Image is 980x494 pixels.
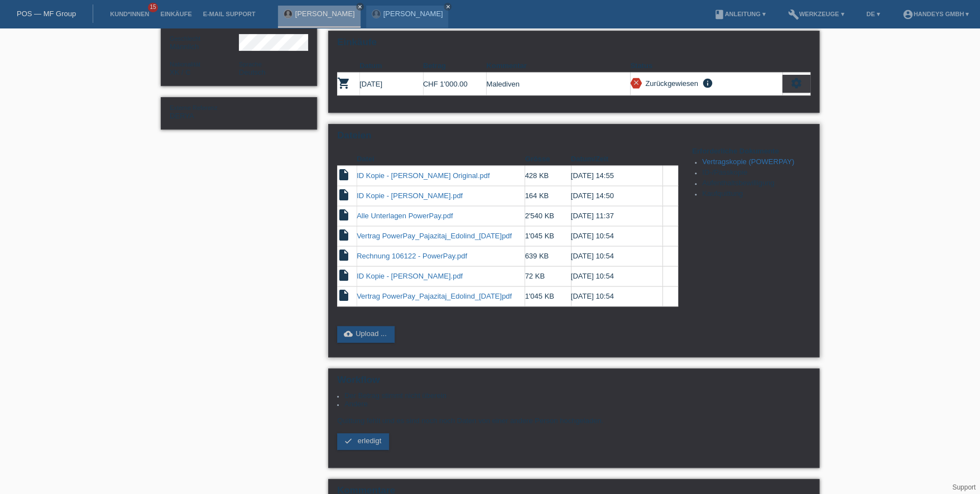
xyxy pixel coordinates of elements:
a: Vertrag PowerPay_Pajazitaj_Edolind_[DATE]pdf [357,292,512,300]
li: Aufenthaltsbewilligung [702,179,810,189]
a: E-Mail Support [198,11,261,17]
a: cloud_uploadUpload ... [337,326,395,343]
span: Nationalität [170,61,200,68]
a: [PERSON_NAME] [383,9,443,18]
span: Geschlecht [170,35,200,42]
a: check erledigt [337,433,389,450]
i: info [701,78,714,89]
td: 72 KB [525,266,570,286]
a: Einkäufe [155,11,197,17]
div: Zurückgewiesen [642,78,698,89]
td: CHF 1'000.00 [423,73,487,95]
div: DERYA [170,103,239,120]
i: book [713,9,724,20]
i: insert_drive_file [337,228,350,242]
i: check [344,437,353,445]
li: ID-/Passkopie [702,168,810,179]
th: Status [630,59,782,73]
td: 2'540 KB [525,206,570,226]
th: Betrag [423,59,487,73]
th: Datum/Zeit [571,152,662,166]
a: POS — MF Group [17,9,76,18]
i: account_circle [902,9,913,20]
td: [DATE] 10:54 [571,226,662,246]
i: cloud_upload [344,329,353,338]
h2: Einkäufe [337,37,810,54]
a: close [356,3,364,11]
td: 1'045 KB [525,226,570,246]
h2: Dateien [337,130,810,147]
a: Vertrag PowerPay_Pajazitaj_Edolind_[DATE]pdf [357,232,512,240]
td: [DATE] 14:55 [571,166,662,186]
li: Kaufquittung [702,189,810,200]
th: Grösse [525,152,570,166]
span: erledigt [358,437,382,445]
span: Deutsch [239,68,266,76]
i: close [445,4,450,9]
span: Externe Referenz [170,104,218,111]
i: insert_drive_file [337,188,350,202]
td: [DATE] 11:37 [571,206,662,226]
a: bookAnleitung ▾ [708,11,771,17]
i: settings [790,77,803,89]
td: [DATE] 10:54 [571,286,662,306]
a: account_circleHandeys GmbH ▾ [896,11,974,17]
span: Kosovo / C / 03.07.1996 [170,68,191,76]
i: insert_drive_file [337,289,350,302]
a: [PERSON_NAME] [295,9,355,18]
a: Kund*innen [104,11,155,17]
td: [DATE] 10:54 [571,266,662,286]
td: 428 KB [525,166,570,186]
i: POSP00027951 [337,76,350,90]
td: [DATE] [359,73,423,95]
i: insert_drive_file [337,268,350,282]
li: Andere [344,400,810,408]
i: insert_drive_file [337,208,350,222]
a: buildWerkzeuge ▾ [782,11,850,17]
a: close [444,3,451,11]
i: build [788,9,799,20]
a: ID Kopie - [PERSON_NAME] Original.pdf [357,171,489,180]
a: Rechnung 106122 - PowerPay.pdf [357,252,467,260]
th: Datum [359,59,423,73]
i: insert_drive_file [337,168,350,181]
span: Sprache [239,61,262,68]
td: 164 KB [525,186,570,206]
i: close [632,79,640,87]
i: close [357,4,363,9]
h4: Erforderliche Dokumente [692,147,810,155]
th: Datei [357,152,525,166]
td: [DATE] 10:54 [571,246,662,266]
a: DE ▾ [861,11,885,17]
a: ID Kopie - [PERSON_NAME].pdf [357,272,463,280]
td: [DATE] 14:50 [571,186,662,206]
h2: Workflow [337,375,810,391]
td: Malediven [486,73,630,95]
a: Vertragskopie (POWERPAY) [702,157,794,166]
td: 1'045 KB [525,286,570,306]
div: Männlich [170,34,239,51]
span: 15 [148,3,158,12]
a: ID Kopie - [PERSON_NAME].pdf [357,191,463,200]
a: Alle Unterlagen PowerPay.pdf [357,212,453,220]
td: 639 KB [525,246,570,266]
li: Der Betrag stimmt nicht überein [344,391,810,400]
th: Kommentar [486,59,630,73]
a: Support [952,483,976,491]
div: Quittung fehlt und es sind noch noch Daten von einer andere Person hochgeladen. [337,391,810,458]
i: insert_drive_file [337,248,350,262]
